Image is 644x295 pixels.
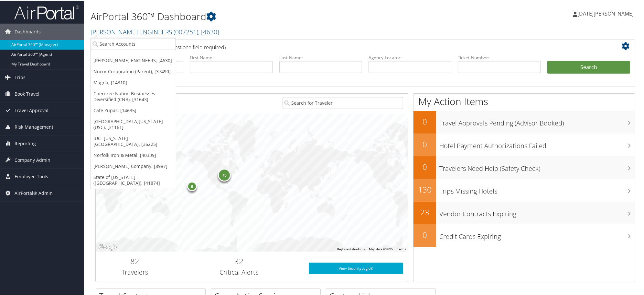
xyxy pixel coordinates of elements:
label: First Name: [190,54,273,60]
a: Cherokee Nation Businesses Diversified (CNB), [31643] [91,88,176,104]
a: 0Credit Cards Expiring [413,224,635,246]
a: State of [US_STATE] ([GEOGRAPHIC_DATA]), [41874] [91,171,176,188]
h3: Travel Approvals Pending (Advisor Booked) [439,115,635,127]
h2: 82 [101,255,169,266]
a: 0Travelers Need Help (Safety Check) [413,156,635,178]
h3: Credit Cards Expiring [439,228,635,241]
h2: 32 [178,255,299,266]
button: Search [547,60,630,73]
span: Employee Tools [15,168,48,184]
h2: Airtinerary Lookup [101,40,585,51]
label: Agency Locator: [369,54,451,60]
span: Trips [15,69,26,85]
a: Open this area in Google Maps (opens a new window) [97,242,119,251]
h3: Vendor Contracts Expiring [439,206,635,218]
a: Magna, [14310] [91,77,176,88]
h2: 130 [413,183,436,195]
input: Search Accounts [91,37,176,49]
a: 0Travel Approvals Pending (Advisor Booked) [413,110,635,133]
span: Risk Management [15,118,53,135]
span: Reporting [15,135,36,151]
label: Last Name: [279,54,362,60]
span: Company Admin [15,151,50,168]
a: 23Vendor Contracts Expiring [413,201,635,224]
label: Ticket Number: [458,54,541,60]
h2: 0 [413,138,436,149]
span: Map data ©2025 [369,247,393,250]
div: 6 [187,181,197,191]
div: 75 [218,168,231,181]
span: ( 007251 ) [174,27,198,36]
a: [PERSON_NAME] ENGINEERS, [4630] [91,54,176,65]
a: 130Trips Missing Hotels [413,178,635,201]
a: Cafe Zupas, [14635] [91,104,176,115]
span: AirPortal® Admin [15,184,53,201]
h2: 0 [413,115,436,126]
button: Keyboard shortcuts [337,246,365,251]
span: [DATE][PERSON_NAME] [577,9,634,17]
h2: 0 [413,229,436,240]
a: [PERSON_NAME] Company, [8987] [91,160,176,171]
a: [GEOGRAPHIC_DATA][US_STATE] (USC), [31161] [91,115,176,132]
a: Terms (opens in new tab) [397,247,406,250]
h2: 0 [413,161,436,172]
h1: AirPortal 360™ Dashboard [91,9,457,23]
img: Google [97,242,119,251]
span: , [ 4630 ] [198,27,219,36]
a: View SecurityLogic® [309,262,403,274]
h3: Critical Alerts [178,267,299,276]
span: (at least one field required) [164,43,226,50]
span: Dashboards [15,23,41,39]
a: [DATE][PERSON_NAME] [573,3,640,23]
a: 0Hotel Payment Authorizations Failed [413,133,635,156]
h1: My Action Items [413,94,635,108]
span: Book Travel [15,85,39,101]
input: Search for Traveler [283,96,403,108]
a: Nucor Corporation (Parent), [37490] [91,65,176,77]
a: [PERSON_NAME] ENGINEERS [91,27,219,36]
h3: Trips Missing Hotels [439,183,635,195]
a: Norfolk Iron & Metal, [40339] [91,149,176,160]
span: Travel Approval [15,102,48,118]
img: airportal-logo.png [14,4,79,19]
a: IUC- [US_STATE][GEOGRAPHIC_DATA], [36225] [91,132,176,149]
h3: Travelers [101,267,169,276]
h2: 23 [413,206,436,217]
h3: Hotel Payment Authorizations Failed [439,137,635,150]
h3: Travelers Need Help (Safety Check) [439,160,635,172]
